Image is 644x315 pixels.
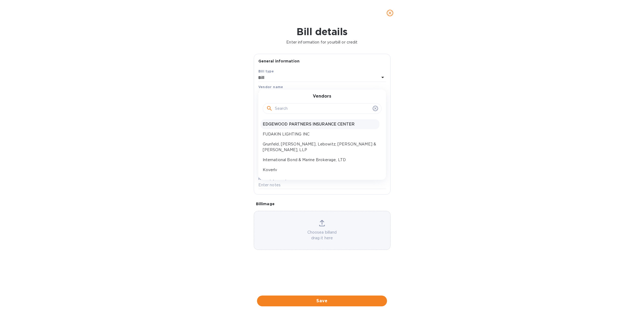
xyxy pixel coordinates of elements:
button: close [383,6,396,19]
span: Save [261,298,383,304]
h1: Bill details [4,26,640,37]
b: Bill type [258,69,274,73]
p: Enter information for your bill or credit [4,39,640,45]
b: General information [258,59,300,63]
b: Bill [258,75,265,80]
p: Choose a bill and drag it here [254,230,390,241]
b: Vendor name [258,85,283,89]
input: Search [275,105,370,113]
p: Koverly [263,167,377,173]
button: Save [257,296,387,306]
label: Notes (optional) [258,177,287,180]
p: Grunfeld, [PERSON_NAME], Lebowitz, [PERSON_NAME] & [PERSON_NAME], LLP [263,141,377,153]
input: Enter notes [258,181,386,189]
p: Select vendor name [258,91,296,96]
p: International Bond & Marine Brokerage, LTD [263,157,377,163]
p: FUDAKIN LIGHTING INC [263,131,377,137]
h3: Vendors [313,94,331,99]
p: Bill image [256,201,388,207]
p: EDGEWOOD PARTNERS INSURANCE CENTER [263,121,377,127]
